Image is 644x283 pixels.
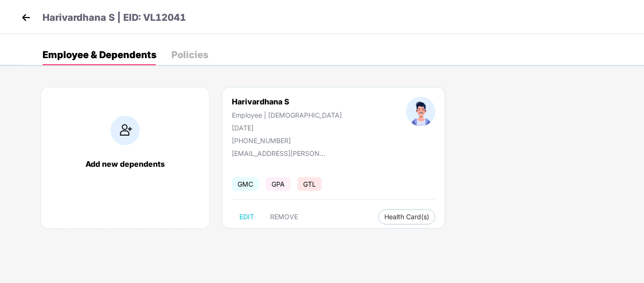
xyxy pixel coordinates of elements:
span: GMC [232,177,259,191]
div: Add new dependents [51,159,200,169]
span: EDIT [239,213,254,221]
button: REMOVE [263,209,305,224]
div: [DATE] [232,124,342,132]
button: Health Card(s) [378,209,435,224]
div: Harivardhana S [232,97,342,106]
button: EDIT [232,209,262,224]
img: back [19,10,33,25]
span: GPA [266,177,290,191]
span: REMOVE [270,213,298,221]
div: [EMAIL_ADDRESS][PERSON_NAME][DOMAIN_NAME] [232,149,326,157]
img: profileImage [406,97,435,126]
div: [PHONE_NUMBER] [232,137,342,145]
div: Policies [171,50,208,60]
div: Employee & Dependents [42,50,156,60]
div: Employee | [DEMOGRAPHIC_DATA] [232,111,342,119]
span: Health Card(s) [384,214,429,219]
p: Harivardhana S | EID: VL12041 [42,10,186,25]
span: GTL [297,177,322,191]
img: addIcon [110,116,140,145]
